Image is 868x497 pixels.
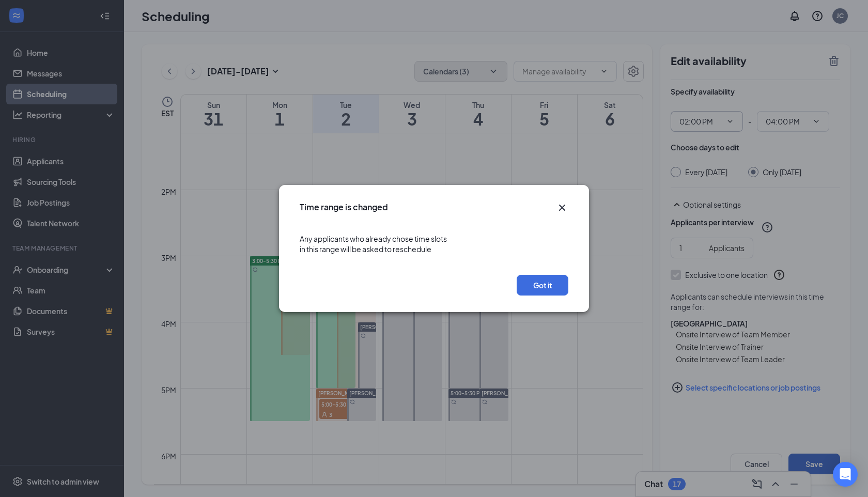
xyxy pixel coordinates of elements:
[556,201,568,214] svg: Cross
[556,201,568,214] button: Close
[300,223,568,265] div: Any applicants who already chose time slots in this range will be asked to reschedule
[517,275,568,296] button: Got it
[300,201,388,213] h3: Time range is changed
[833,462,858,487] div: Open Intercom Messenger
